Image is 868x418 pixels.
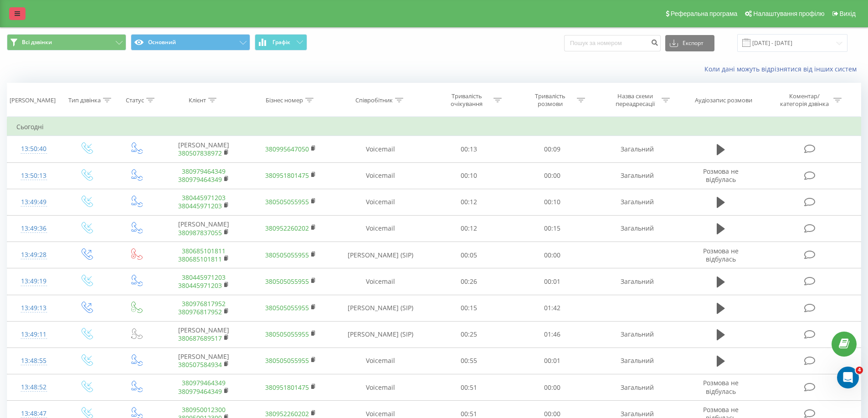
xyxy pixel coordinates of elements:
td: 01:46 [511,321,594,347]
div: 13:48:55 [16,352,51,370]
a: 380445971203 [178,281,222,290]
span: Розмова не відбулась [703,167,739,184]
div: Співробітник [355,96,393,104]
td: 00:01 [511,347,594,374]
div: Бізнес номер [266,96,303,104]
td: Сьогодні [7,118,861,136]
td: 00:51 [427,374,511,401]
a: 380445971203 [182,273,226,282]
td: Загальний [594,162,680,189]
td: 01:42 [511,295,594,321]
span: Розмова не відбулась [703,247,739,263]
div: 13:50:40 [16,140,51,158]
div: [PERSON_NAME] [10,96,56,104]
td: [PERSON_NAME] [160,136,247,162]
div: Аудіозапис розмови [695,96,752,104]
td: Загальний [594,374,680,401]
td: [PERSON_NAME] (SIP) [334,295,427,321]
td: 00:00 [511,242,594,268]
span: Всі дзвінки [22,39,52,46]
div: 13:49:11 [16,326,51,343]
a: 380979464349 [178,387,222,396]
button: Всі дзвінки [7,34,126,50]
td: Voicemail [334,268,427,295]
td: [PERSON_NAME] (SIP) [334,242,427,268]
div: 13:49:13 [16,299,51,317]
td: 00:12 [427,215,511,242]
a: 380951801475 [265,383,309,392]
td: Voicemail [334,215,427,242]
td: Загальний [594,268,680,295]
div: Тип дзвінка [68,96,101,104]
td: 00:00 [511,162,594,189]
a: 380951801475 [265,171,309,180]
a: 380987837055 [178,228,222,237]
td: 00:12 [427,189,511,215]
td: Загальний [594,347,680,374]
td: Загальний [594,321,680,347]
td: Voicemail [334,162,427,189]
a: 380952260202 [265,409,309,418]
td: 00:05 [427,242,511,268]
td: 00:55 [427,347,511,374]
div: 13:49:49 [16,193,51,211]
button: Експорт [665,35,714,51]
a: 380505055955 [265,197,309,206]
div: Статус [126,96,144,104]
a: 380445971203 [182,193,226,202]
a: 380505055955 [265,303,309,312]
a: 380507584934 [178,360,222,369]
a: 380979464349 [178,175,222,184]
a: 380952260202 [265,224,309,232]
td: 00:15 [511,215,594,242]
a: 380505055955 [265,330,309,338]
div: Коментар/категорія дзвінка [778,92,831,108]
span: Вихід [840,10,856,17]
td: 00:00 [511,374,594,401]
td: 00:10 [511,189,594,215]
div: 13:49:28 [16,246,51,264]
td: [PERSON_NAME] [160,321,247,347]
a: 380979464349 [182,167,226,176]
input: Пошук за номером [564,35,661,51]
iframe: Intercom live chat [837,367,859,388]
td: 00:09 [511,136,594,162]
td: Загальний [594,215,680,242]
a: 380976817952 [178,307,222,316]
div: 13:49:36 [16,220,51,237]
td: Voicemail [334,136,427,162]
a: 380505055955 [265,251,309,259]
td: 00:01 [511,268,594,295]
span: Розмова не відбулась [703,378,739,395]
div: Тривалість очікування [442,92,491,108]
div: 13:49:19 [16,272,51,290]
a: 380685101811 [178,255,222,263]
td: Загальний [594,136,680,162]
div: Тривалість розмови [526,92,575,108]
a: Коли дані можуть відрізнятися вiд інших систем [704,65,861,73]
a: 380507838972 [178,149,222,157]
a: 380445971203 [178,201,222,210]
span: Реферальна програма [671,10,738,17]
td: 00:13 [427,136,511,162]
a: 380976817952 [182,299,226,308]
div: Клієнт [189,96,206,104]
a: 380687689517 [178,334,222,342]
td: Voicemail [334,189,427,215]
td: [PERSON_NAME] [160,347,247,374]
a: 380685101811 [182,247,226,255]
button: Основний [131,34,250,50]
a: 380505055955 [265,277,309,286]
td: Загальний [594,189,680,215]
a: 380950012300 [182,405,226,414]
span: 4 [856,367,863,374]
a: 380995647050 [265,145,309,153]
span: Налаштування профілю [753,10,824,17]
button: Графік [255,34,307,50]
a: 380505055955 [265,356,309,365]
td: [PERSON_NAME] (SIP) [334,321,427,347]
span: Графік [272,39,290,45]
div: 13:48:52 [16,378,51,396]
td: [PERSON_NAME] [160,215,247,242]
td: Voicemail [334,347,427,374]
